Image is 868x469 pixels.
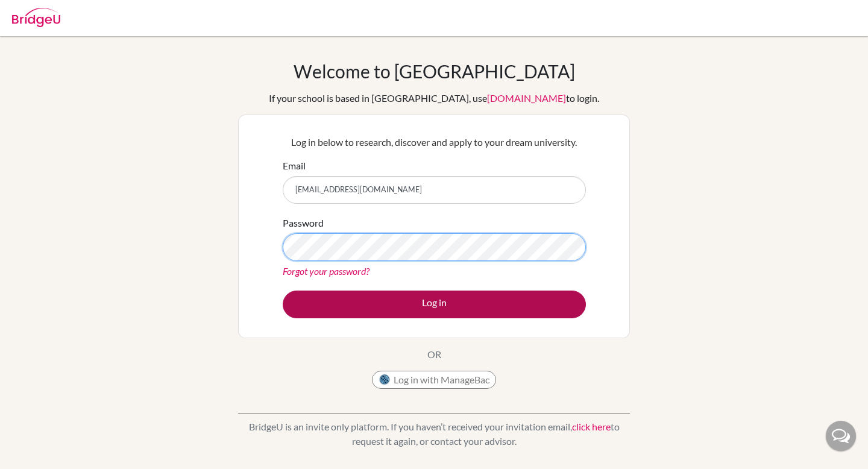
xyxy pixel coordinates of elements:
[427,347,441,362] p: OR
[12,8,60,27] img: Bridge-U
[283,135,586,150] p: Log in below to research, discover and apply to your dream university.
[238,420,630,449] p: BridgeU is an invite only platform. If you haven’t received your invitation email, to request it ...
[283,291,586,318] button: Log in
[283,265,370,277] a: Forgot your password?
[572,421,611,432] a: click here
[269,91,599,105] div: If your school is based in [GEOGRAPHIC_DATA], use to login.
[28,8,52,19] span: Help
[487,92,566,104] a: [DOMAIN_NAME]
[283,159,306,173] label: Email
[372,371,496,389] button: Log in with ManageBac
[283,216,324,230] label: Password
[294,60,575,82] h1: Welcome to [GEOGRAPHIC_DATA]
